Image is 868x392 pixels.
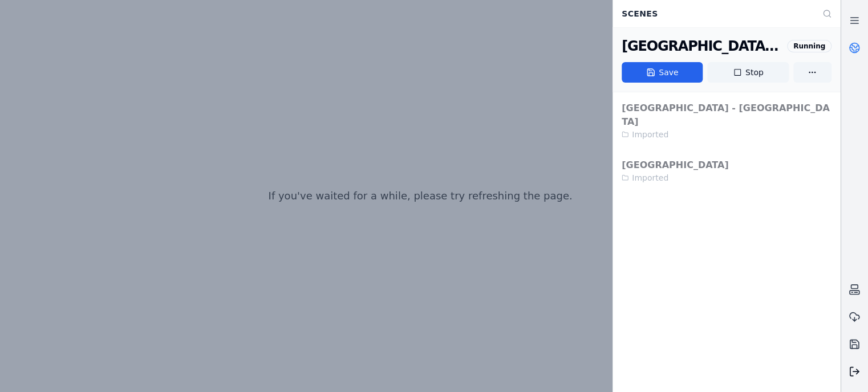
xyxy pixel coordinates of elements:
div: Running [787,40,832,52]
div: Stop or save the current scene before opening another one [613,92,841,193]
button: Save [622,62,703,83]
div: Cabo Verde - New terminal [622,37,782,55]
button: Stop [707,62,788,83]
div: Scenes [615,3,816,24]
p: If you've waited for a while, please try refreshing the page. [268,188,572,204]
